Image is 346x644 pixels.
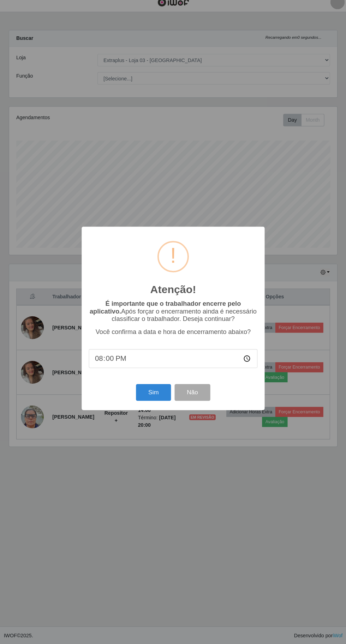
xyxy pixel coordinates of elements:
p: Após forçar o encerramento ainda é necessário classificar o trabalhador. Deseja continuar? [90,304,256,326]
button: Não [174,387,209,403]
button: Sim [136,387,171,403]
h2: Atenção! [150,287,196,300]
b: É importante que o trabalhador encerre pelo aplicativo. [90,304,240,318]
p: Você confirma a data e hora de encerramento abaixo? [90,332,256,339]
